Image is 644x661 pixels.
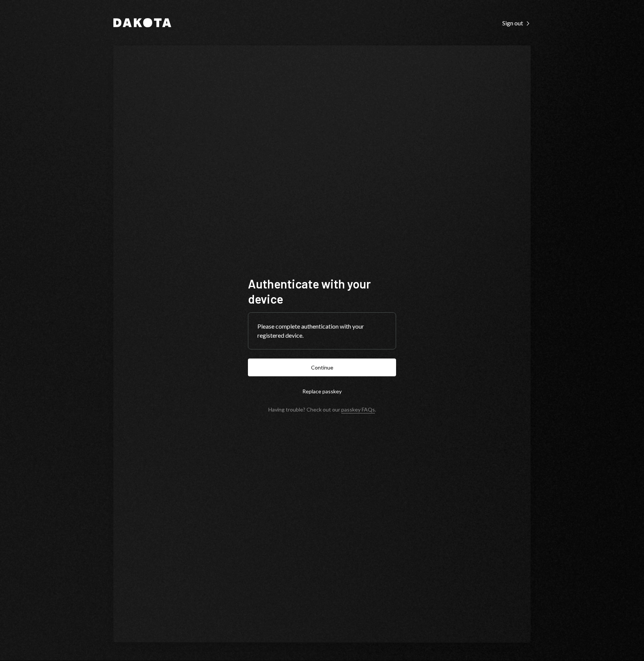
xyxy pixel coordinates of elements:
[268,406,376,413] div: Having trouble? Check out our .
[248,359,396,376] button: Continue
[248,382,396,400] button: Replace passkey
[502,19,531,27] div: Sign out
[248,276,396,306] h1: Authenticate with your device
[502,19,531,27] a: Sign out
[257,322,387,340] div: Please complete authentication with your registered device.
[341,406,375,413] a: passkey FAQs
